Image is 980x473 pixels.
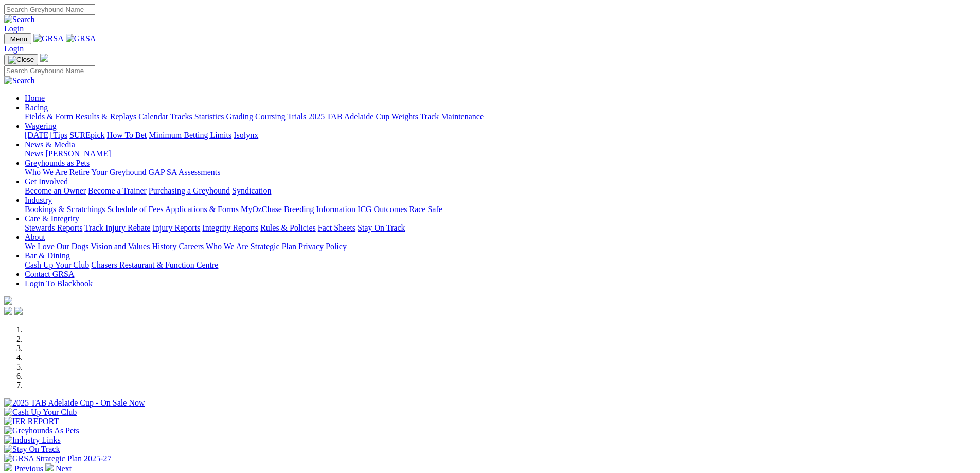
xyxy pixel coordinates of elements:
img: Industry Links [4,435,61,445]
a: Statistics [194,112,224,121]
a: Breeding Information [284,205,355,214]
a: Stay On Track [358,223,405,232]
a: Become an Owner [25,186,86,195]
img: Close [8,56,34,64]
input: Search [4,65,95,76]
div: Greyhounds as Pets [25,168,976,177]
a: Login [4,44,24,53]
img: IER REPORT [4,417,59,426]
img: logo-grsa-white.png [40,54,48,62]
a: Greyhounds as Pets [25,159,90,167]
a: Track Maintenance [420,112,484,121]
a: Industry [25,196,52,204]
img: GRSA [33,34,64,43]
a: Chasers Restaurant & Function Centre [91,260,218,269]
a: Who We Are [206,242,248,251]
a: Track Injury Rebate [84,223,150,232]
a: Minimum Betting Limits [149,131,231,139]
a: Get Involved [25,177,68,186]
a: Wagering [25,121,57,130]
a: [PERSON_NAME] [45,149,111,158]
a: Fact Sheets [318,223,355,232]
a: Trials [287,112,306,121]
a: Privacy Policy [298,242,347,251]
div: About [25,242,976,251]
a: Strategic Plan [251,242,296,251]
a: Calendar [138,112,168,121]
a: About [25,233,45,241]
a: Retire Your Greyhound [69,168,147,177]
a: 2025 TAB Adelaide Cup [308,112,389,121]
img: Greyhounds As Pets [4,426,79,435]
a: Coursing [255,112,286,121]
a: GAP SA Assessments [149,168,221,177]
span: Previous [14,464,43,473]
div: Racing [25,112,976,121]
img: chevron-left-pager-white.svg [4,463,12,471]
a: Who We Are [25,168,67,177]
a: Login To Blackbook [25,279,93,288]
a: We Love Our Dogs [25,242,88,251]
a: Vision and Values [91,242,150,251]
img: chevron-right-pager-white.svg [45,463,54,471]
a: Weights [391,112,418,121]
img: facebook.svg [4,307,12,315]
div: Get Involved [25,186,976,196]
a: Applications & Forms [165,205,239,214]
a: News [25,149,43,158]
a: Purchasing a Greyhound [149,186,230,195]
div: Industry [25,205,976,214]
a: SUREpick [69,131,104,139]
a: Care & Integrity [25,214,79,223]
img: Search [4,76,35,85]
button: Toggle navigation [4,33,31,44]
img: logo-grsa-white.png [4,296,12,305]
a: Results & Replays [75,112,136,121]
img: GRSA [66,34,96,43]
a: Syndication [232,186,271,195]
a: Race Safe [409,205,442,214]
a: MyOzChase [241,205,282,214]
a: Previous [4,464,45,473]
a: Fields & Form [25,112,73,121]
a: Stewards Reports [25,223,82,232]
img: Stay On Track [4,445,60,454]
a: Cash Up Your Club [25,260,89,269]
a: Careers [179,242,204,251]
a: Login [4,24,24,33]
a: Injury Reports [152,223,200,232]
img: Search [4,15,35,24]
a: History [152,242,176,251]
img: GRSA Strategic Plan 2025-27 [4,454,111,463]
div: Bar & Dining [25,260,976,270]
img: 2025 TAB Adelaide Cup - On Sale Now [4,398,145,408]
img: twitter.svg [14,307,23,315]
a: Become a Trainer [88,186,147,195]
a: Grading [226,112,253,121]
span: Next [56,464,72,473]
img: Cash Up Your Club [4,408,77,417]
a: Tracks [170,112,192,121]
a: News & Media [25,140,75,149]
a: How To Bet [107,131,147,139]
a: Bookings & Scratchings [25,205,105,214]
a: ICG Outcomes [358,205,407,214]
div: Wagering [25,131,976,140]
a: Bar & Dining [25,251,70,260]
div: News & Media [25,149,976,159]
a: Contact GRSA [25,270,74,278]
a: [DATE] Tips [25,131,67,139]
a: Isolynx [234,131,258,139]
input: Search [4,4,95,15]
a: Next [45,464,72,473]
a: Home [25,94,45,102]
a: Integrity Reports [202,223,258,232]
button: Toggle navigation [4,54,38,65]
div: Care & Integrity [25,223,976,233]
a: Schedule of Fees [107,205,163,214]
a: Rules & Policies [260,223,316,232]
span: Menu [10,35,27,43]
a: Racing [25,103,48,112]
